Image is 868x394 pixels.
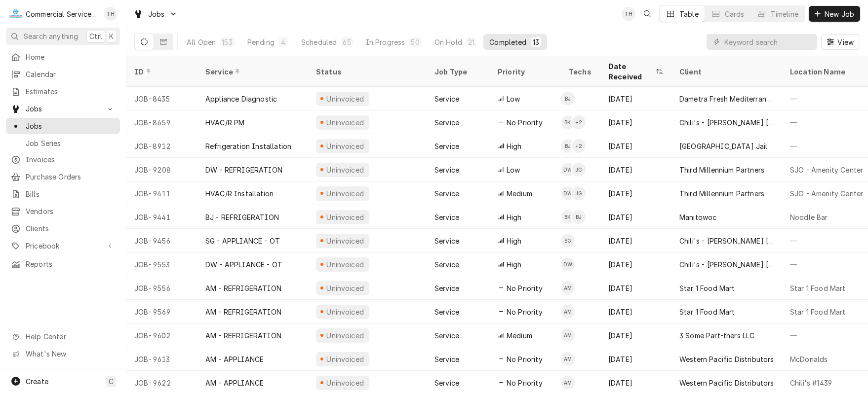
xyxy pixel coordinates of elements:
[790,354,828,364] div: McDonalds
[561,210,575,224] div: BK
[507,188,532,199] span: Medium
[434,307,459,317] div: Service
[6,28,120,45] button: Search anythingCtrlK
[561,210,575,224] div: Bill Key's Avatar
[835,37,856,47] span: View
[325,378,365,388] div: Uninvoiced
[148,9,165,19] span: Jobs
[434,94,459,104] div: Service
[280,37,286,47] div: 4
[434,236,459,246] div: Service
[24,31,78,41] span: Search anything
[6,328,120,345] a: Go to Help Center
[205,378,264,388] div: AM - APPLIANCE
[126,110,197,134] div: JOB-8659
[6,346,120,362] a: Go to What's New
[325,354,365,364] div: Uninvoiced
[434,67,482,77] div: Job Type
[205,117,244,128] div: HVAC/R PM
[561,257,575,271] div: David Waite's Avatar
[639,6,655,22] button: Open search
[205,259,282,270] div: DW - APPLIANCE - OT
[6,118,120,134] a: Jobs
[561,139,575,153] div: BJ
[561,305,575,319] div: Audie Murphy's Avatar
[600,252,671,276] div: [DATE]
[572,186,586,200] div: Joey Gallegos's Avatar
[507,354,543,364] span: No Priority
[790,165,863,175] div: SJO - Amenity Center
[679,307,735,317] div: Star 1 Food Mart
[561,234,575,248] div: Sebastian Gomez's Avatar
[126,158,197,181] div: JOB-9208
[325,236,365,246] div: Uninvoiced
[561,186,575,200] div: David Waite's Avatar
[561,281,575,295] div: AM
[325,94,365,104] div: Uninvoiced
[325,212,365,222] div: Uninvoiced
[126,181,197,205] div: JOB-9411
[561,115,575,129] div: Bill Key's Avatar
[771,9,798,19] div: Timeline
[434,283,459,293] div: Service
[507,283,543,293] span: No Priority
[434,188,459,199] div: Service
[572,115,586,129] div: + 2
[561,234,575,248] div: SG
[134,67,188,77] div: ID
[26,259,115,269] span: Reports
[561,163,575,177] div: DW
[725,9,745,19] div: Cards
[6,169,120,185] a: Purchase Orders
[109,376,114,387] span: C
[26,349,114,359] span: What's New
[572,139,586,153] div: + 2
[126,323,197,347] div: JOB-9602
[205,94,277,104] div: Appliance Diagnostic
[26,69,115,79] span: Calendar
[561,376,575,390] div: Audie Murphy's Avatar
[26,172,115,182] span: Purchase Orders
[26,138,115,148] span: Job Series
[561,92,575,106] div: Brandon Johnson's Avatar
[679,9,699,19] div: Table
[434,354,459,364] div: Service
[790,307,846,317] div: Star 1 Food Mart
[434,378,459,388] div: Service
[26,121,115,131] span: Jobs
[823,9,856,19] span: New Job
[325,283,365,293] div: Uninvoiced
[325,165,365,175] div: Uninvoiced
[6,101,120,117] a: Go to Jobs
[821,34,860,50] button: View
[9,7,23,21] div: C
[126,347,197,371] div: JOB-9613
[6,66,120,82] a: Calendar
[561,352,575,366] div: AM
[790,188,863,199] div: SJO - Amenity Center
[468,37,474,47] div: 21
[26,9,98,19] div: Commercial Service Co.
[561,257,575,271] div: DW
[679,117,774,128] div: Chili's - [PERSON_NAME] [PERSON_NAME]
[26,241,100,251] span: Pricebook
[126,134,197,158] div: JOB-8912
[489,37,526,47] div: Completed
[325,330,365,341] div: Uninvoiced
[366,37,405,47] div: In Progress
[26,223,115,234] span: Clients
[572,163,586,177] div: Joey Gallegos's Avatar
[608,61,654,82] div: Date Received
[434,165,459,175] div: Service
[561,115,575,129] div: BK
[104,7,118,21] div: TH
[26,377,48,386] span: Create
[679,165,764,175] div: Third Millennium Partners
[6,83,120,100] a: Estimates
[205,330,281,341] div: AM - REFRIGERATION
[561,139,575,153] div: Brandon Johnson's Avatar
[222,37,232,47] div: 153
[6,151,120,168] a: Invoices
[126,300,197,323] div: JOB-9569
[26,206,115,216] span: Vendors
